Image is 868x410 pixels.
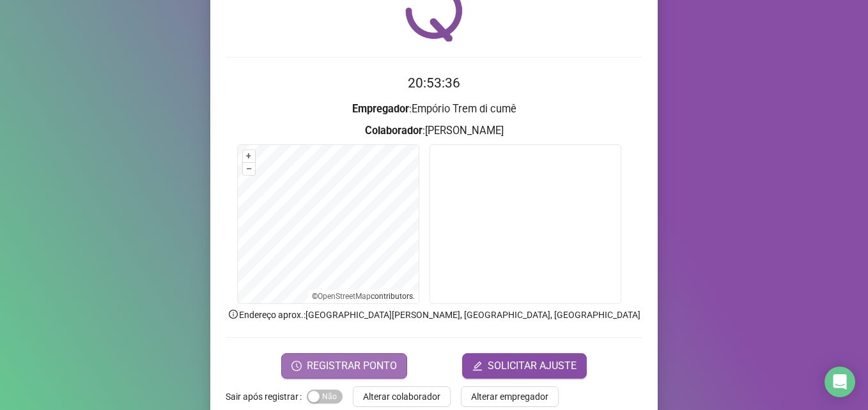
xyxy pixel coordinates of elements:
li: © contributors. [312,292,415,301]
span: Alterar colaborador [363,390,440,404]
button: – [243,163,255,175]
h3: : [PERSON_NAME] [226,123,642,139]
button: Alterar empregador [461,386,559,407]
label: Sair após registrar [226,386,307,407]
button: Alterar colaborador [353,386,451,407]
button: + [243,150,255,162]
button: REGISTRAR PONTO [281,353,407,379]
a: OpenStreetMap [318,292,371,301]
span: REGISTRAR PONTO [307,358,397,374]
span: SOLICITAR AJUSTE [488,358,577,374]
time: 20:53:36 [408,75,460,91]
span: clock-circle [291,361,302,371]
span: Alterar empregador [471,390,548,404]
button: editSOLICITAR AJUSTE [462,353,587,379]
div: Open Intercom Messenger [825,367,855,397]
span: edit [472,361,483,371]
strong: Colaborador [365,125,422,137]
h3: : Empório Trem di cumê [226,101,642,118]
p: Endereço aprox. : [GEOGRAPHIC_DATA][PERSON_NAME], [GEOGRAPHIC_DATA], [GEOGRAPHIC_DATA] [226,308,642,322]
span: info-circle [228,308,239,320]
strong: Empregador [352,103,409,115]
